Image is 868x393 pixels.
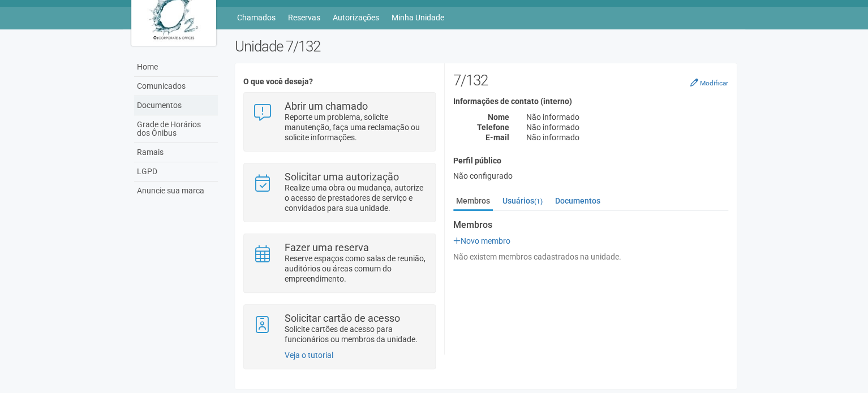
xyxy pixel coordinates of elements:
[235,38,737,55] h2: Unidade 7/132
[134,58,218,77] a: Home
[134,77,218,96] a: Comunicados
[518,122,737,132] div: Não informado
[285,100,368,112] strong: Abrir um chamado
[252,172,426,213] a: Solicitar uma autorização Realize uma obra ou mudança, autorize o acesso de prestadores de serviç...
[485,133,509,142] strong: E-mail
[134,143,218,162] a: Ramais
[252,243,426,284] a: Fazer uma reserva Reserve espaços como salas de reunião, auditórios ou áreas comum do empreendime...
[285,183,427,213] p: Realize uma obra ou mudança, autorize o acesso de prestadores de serviço e convidados para sua un...
[453,252,728,262] div: Não existem membros cadastrados na unidade.
[453,97,728,106] h4: Informações de contato (interno)
[285,171,399,183] strong: Solicitar uma autorização
[134,115,218,143] a: Grade de Horários dos Ônibus
[237,10,276,25] a: Chamados
[700,79,728,87] small: Modificar
[488,113,509,122] strong: Nome
[285,351,333,360] a: Veja o tutorial
[252,101,426,142] a: Abrir um chamado Reporte um problema, solicite manutenção, faça uma reclamação ou solicite inform...
[453,171,728,181] div: Não configurado
[134,96,218,115] a: Documentos
[288,10,320,25] a: Reservas
[552,192,603,209] a: Documentos
[134,162,218,182] a: LGPD
[252,313,426,344] a: Solicitar cartão de acesso Solicite cartões de acesso para funcionários ou membros da unidade.
[392,10,444,25] a: Minha Unidade
[285,324,427,344] p: Solicite cartões de acesso para funcionários ou membros da unidade.
[500,192,545,209] a: Usuários(1)
[453,157,728,165] h4: Perfil público
[453,236,510,245] a: Novo membro
[285,312,400,324] strong: Solicitar cartão de acesso
[518,132,737,142] div: Não informado
[453,72,728,89] h2: 7/132
[477,123,509,132] strong: Telefone
[285,241,369,253] strong: Fazer uma reserva
[534,197,543,205] small: (1)
[285,112,427,142] p: Reporte um problema, solicite manutenção, faça uma reclamação ou solicite informações.
[690,78,728,87] a: Modificar
[333,10,379,25] a: Autorizações
[285,253,427,284] p: Reserve espaços como salas de reunião, auditórios ou áreas comum do empreendimento.
[453,192,493,211] a: Membros
[518,112,737,122] div: Não informado
[453,220,728,230] strong: Membros
[134,182,218,200] a: Anuncie sua marca
[243,77,435,86] h4: O que você deseja?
